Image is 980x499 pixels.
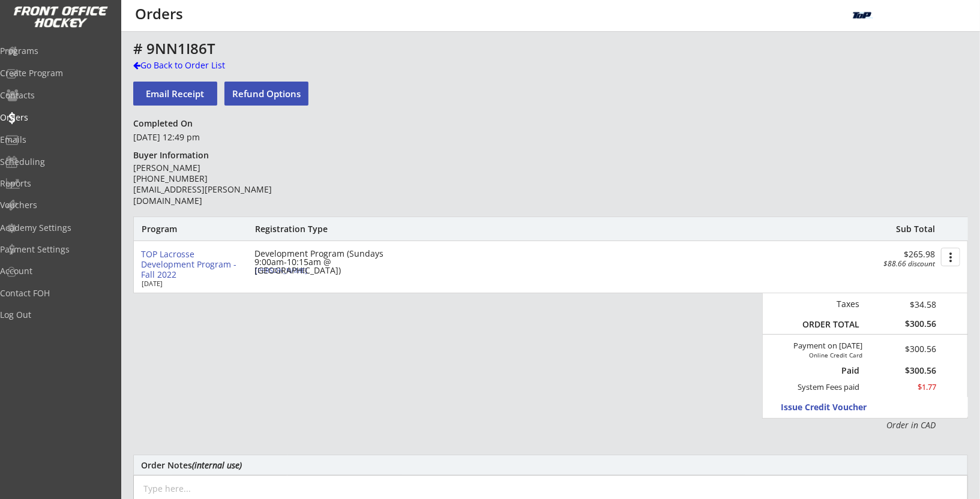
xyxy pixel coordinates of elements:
div: $88.66 discount [861,260,935,267]
button: more_vert [941,248,960,266]
div: Meagan [861,260,935,270]
div: Online Credit Card [795,351,862,359]
div: Paid [804,365,859,376]
div: Order in CAD [797,419,936,431]
div: TOP Lacrosse Development Program - Fall 2022 [141,249,245,279]
div: Payment on [DATE] [767,341,862,351]
div: Program [142,224,206,235]
div: Order Notes [141,461,960,470]
div: Buyer Information [133,150,214,161]
button: Refund Options [224,82,308,106]
div: ORDER TOTAL [797,319,859,330]
div: [DATE] [142,280,238,287]
div: Sub Total [883,224,935,235]
div: Development Program (Sundays 9:00am-10:15am @ [GEOGRAPHIC_DATA]) [254,249,392,275]
div: System Fees paid [787,382,859,392]
div: $265.98 [861,249,935,260]
em: (internal use) [192,459,242,471]
div: [PERSON_NAME] [PHONE_NUMBER] [EMAIL_ADDRESS][PERSON_NAME][DOMAIN_NAME] [133,163,307,206]
div: Completed On [133,118,198,129]
div: $300.56 [868,318,936,329]
div: Go Back to Order List [133,59,257,71]
div: [DATE] 12:49 pm [133,131,307,143]
div: Registration Type [255,224,392,235]
button: Email Receipt [133,82,217,106]
div: $1.77 [868,382,936,392]
div: Taxes [797,299,859,309]
div: $300.56 [868,366,936,375]
div: $300.56 [878,345,936,353]
button: Issue Credit Voucher [781,399,892,415]
div: $34.58 [868,298,936,311]
div: # 9NN1I86T [133,41,708,56]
